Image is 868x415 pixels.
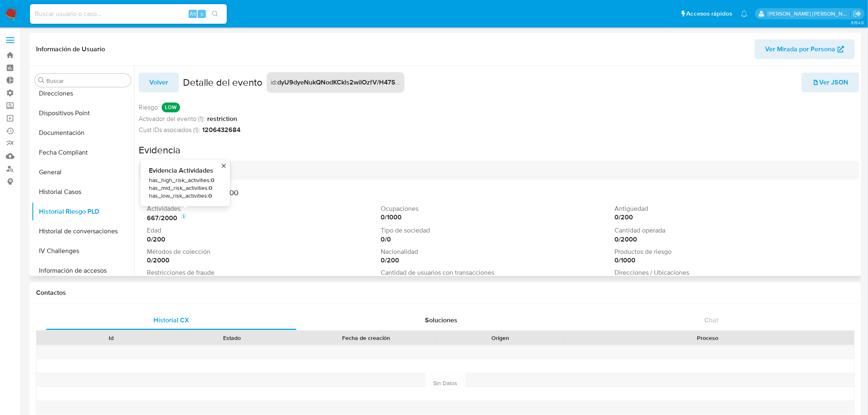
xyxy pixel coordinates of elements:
input: Buscar [46,77,128,84]
strong: 0 [209,192,212,200]
button: search-icon [207,8,224,20]
button: General [32,162,134,182]
span: Alt [190,10,196,18]
button: IV Challenges [32,241,134,261]
button: Buscar [38,77,45,84]
div: Suma de variables [139,161,859,180]
span: Activador del evento (1): [139,114,205,123]
span: Cust IDs asociados (1): [139,125,200,135]
span: Soluciones [425,315,458,325]
button: Fecha Compliant [32,143,134,162]
p: Nacionalidad [381,247,611,256]
button: Historial de conversaciones [32,221,134,241]
span: Riesgo : [139,103,160,112]
a: Salir [853,9,862,18]
strong: 667 / 2000 [147,214,177,223]
input: Buscar usuario o caso... [30,9,227,19]
span: has_mid_risk_activities : [149,184,215,192]
strong: 0 [211,176,215,184]
button: close [221,163,226,168]
p: Cantidad operada [615,226,845,235]
span: has_high_risk_activities : [149,176,215,184]
div: Estado [177,334,286,342]
div: Origen [446,334,555,342]
button: Dispositivos Point [32,103,134,123]
strong: 0 / 200 [615,213,633,222]
p: Antigüedad [615,204,845,213]
p: Restricciones de fraude [147,268,377,277]
span: Historial CX [153,315,189,325]
span: has_low_risk_activities : [149,192,215,200]
p: Direcciones / Ubicaciones [615,268,845,277]
button: Ver Mirada por Persona [755,39,855,59]
button: Historial Riesgo PLD [32,202,134,221]
strong: 0 / 2000 [615,235,637,244]
p: Cantidad de usuarios con transacciones [381,268,611,277]
h1: Información de Usuario [36,45,105,53]
p: Métodos de colección [147,247,377,256]
span: Chat [705,315,719,325]
p: Tipo de sociedad [381,226,611,235]
strong: 0 / 200 [147,235,165,244]
span: id : [271,78,277,87]
strong: 0 / 1000 [615,256,636,265]
div: Fecha de creación [298,334,434,342]
p: Ocupaciones [381,204,611,213]
strong: 0 / 1000 [381,213,402,222]
strong: 0 / 2000 [147,256,169,265]
button: Direcciones [32,84,134,103]
h2: Evidencia [139,144,859,156]
div: Id [57,334,166,342]
span: s [201,10,203,18]
div: Proceso [566,334,849,342]
strong: 1206432684 [202,125,240,135]
button: Documentación [32,123,134,143]
h3: Puntaje total 667 de 10000 [147,188,851,197]
strong: 0 [209,184,213,192]
span: Evidencia Actividades [149,166,215,175]
p: Actividades [147,204,377,213]
button: Historial Casos [32,182,134,202]
span: Volver [149,73,168,91]
strong: restriction [207,114,237,123]
span: Accesos rápidos [687,9,733,18]
strong: dyU9dyeNukQNodKCkls2wiIOzfV/H47SHd9id1HDy1U2XrWNS2j3RtoNgJtSCQ6Grdlxk0usJWTGNzbFM3ymHw== [277,78,610,87]
p: Productos de riesgo [615,247,845,256]
strong: 0 / 0 [381,235,391,244]
p: LOW [162,103,180,112]
a: Notificaciones [741,10,748,17]
h1: Contactos [36,289,855,297]
button: Volver [139,73,179,92]
span: Ver Mirada por Persona [765,39,836,59]
p: mercedes.medrano@mercadolibre.com [768,10,851,18]
h2: Detalle del evento [183,76,263,89]
strong: 0 / 200 [381,256,399,265]
button: Ver JSON [802,73,859,92]
button: Información de accesos [32,261,134,280]
span: Ver JSON [812,73,849,91]
p: Edad [147,226,377,235]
